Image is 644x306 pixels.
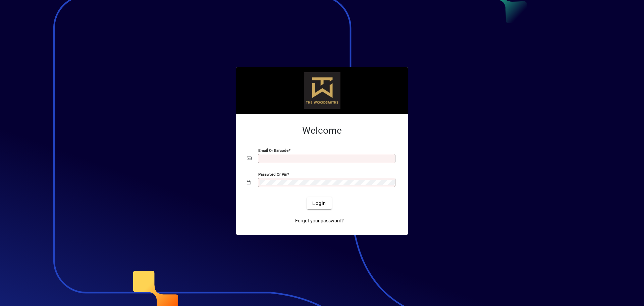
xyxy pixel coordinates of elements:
span: Login [312,200,326,207]
mat-label: Password or Pin [258,172,287,177]
span: Forgot your password? [295,217,344,224]
a: Forgot your password? [292,215,346,227]
mat-label: Email or Barcode [258,148,288,153]
h2: Welcome [247,125,397,136]
button: Login [307,197,331,209]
